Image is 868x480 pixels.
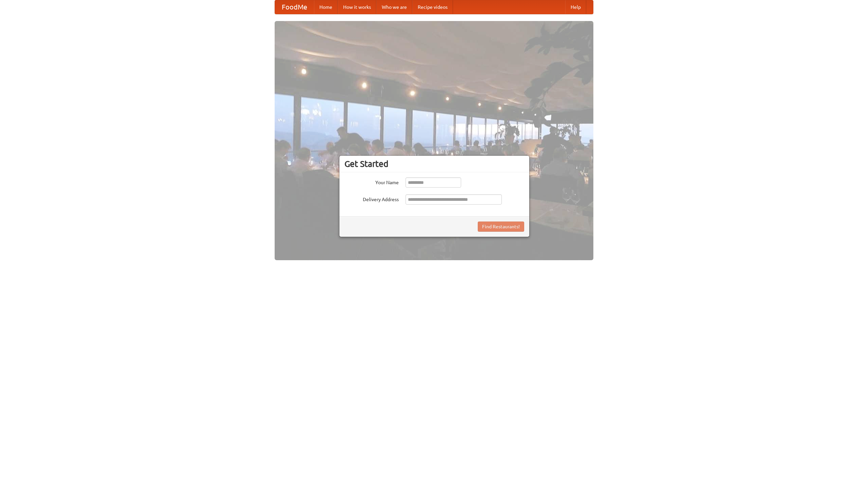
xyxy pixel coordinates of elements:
a: FoodMe [275,0,314,14]
h3: Get Started [344,159,524,169]
label: Your Name [344,177,399,186]
label: Delivery Address [344,194,399,203]
a: Who we are [376,0,412,14]
a: Home [314,0,338,14]
a: How it works [338,0,376,14]
a: Recipe videos [412,0,453,14]
button: Find Restaurants! [478,222,524,232]
a: Help [565,0,586,14]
